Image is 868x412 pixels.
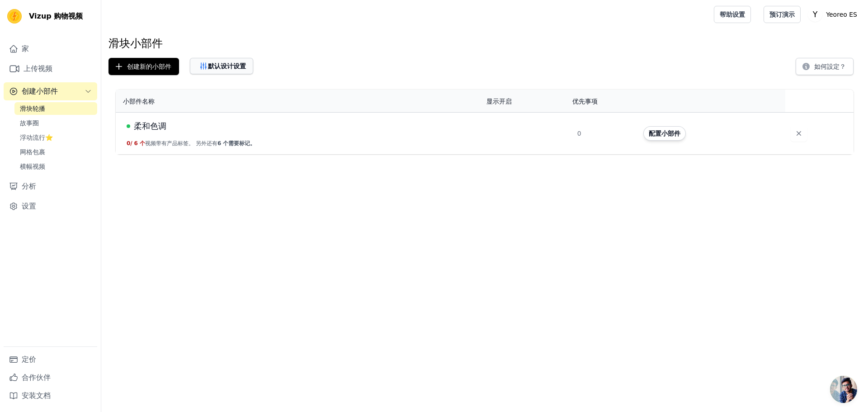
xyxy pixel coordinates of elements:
font: 安装文档 [22,391,51,400]
font: 创建新的小部件 [127,63,171,70]
a: 开放式聊天 [830,376,857,403]
a: 设置 [4,197,97,215]
font: 视频带有产品标签。 另外还有 [145,140,217,147]
font: 默认设计设置 [208,62,246,70]
a: 帮助设置 [714,6,751,23]
font: / [130,140,132,147]
button: 创建小部件 [4,82,97,100]
a: 浮动流行⭐ [14,131,97,144]
font: 创建小部件 [22,87,58,95]
button: Y Yeoreo ES [808,6,861,23]
font: 配置小部件 [649,130,680,137]
font: 滑块小部件 [108,37,163,50]
font: 需要标记。 [228,140,255,147]
a: 滑块轮播 [14,102,97,115]
font: Vizup 购物视频 [29,12,83,20]
a: 安装文档 [4,387,97,405]
font: 合作伙伴 [22,373,51,382]
button: 默认设计设置 [190,58,253,74]
font: 6 个 [134,140,146,147]
a: 预订演示 [764,6,801,23]
font: 预订演示 [769,11,795,18]
font: 设置 [22,202,36,210]
button: 删除小部件 [791,125,807,142]
a: 横幅视频 [14,160,97,173]
font: 家 [22,44,29,53]
font: 浮动流行⭐ [20,134,53,141]
a: 故事圈 [14,117,97,129]
font: 优先事项 [572,98,598,105]
a: 分析 [4,177,97,195]
img: Vizup [7,9,22,24]
a: 如何設定？ [796,64,854,73]
font: 0 [127,140,130,147]
font: 横幅视频 [20,163,45,170]
font: 显示开启 [486,98,512,105]
a: 合作伙伴 [4,369,97,387]
font: 分析 [22,182,36,190]
font: 柔和色调 [134,121,166,131]
font: 小部件名称 [123,98,155,105]
font: 帮助设置 [720,11,745,18]
font: 故事圈 [20,119,39,127]
font: 上传视频 [24,64,52,73]
font: 0 [577,130,581,137]
font: 6 个 [217,140,229,147]
font: 网格包裹 [20,148,45,156]
span: 实时发布 [127,124,130,128]
font: 如何設定？ [814,63,846,70]
a: 网格包裹 [14,146,97,158]
font: 滑块轮播 [20,105,45,112]
button: 配置小部件 [643,126,686,141]
text: Y [812,10,818,19]
button: 0/ 6 个视频带有产品标签。 另外还有6 个需要标记。 [127,140,255,147]
a: 上传视频 [4,60,97,78]
button: 创建新的小部件 [108,58,179,75]
font: 定价 [22,355,36,364]
a: 家 [4,40,97,58]
a: 定价 [4,350,97,369]
font: Yeoreo ES [826,11,857,18]
button: 如何設定？ [796,58,854,75]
